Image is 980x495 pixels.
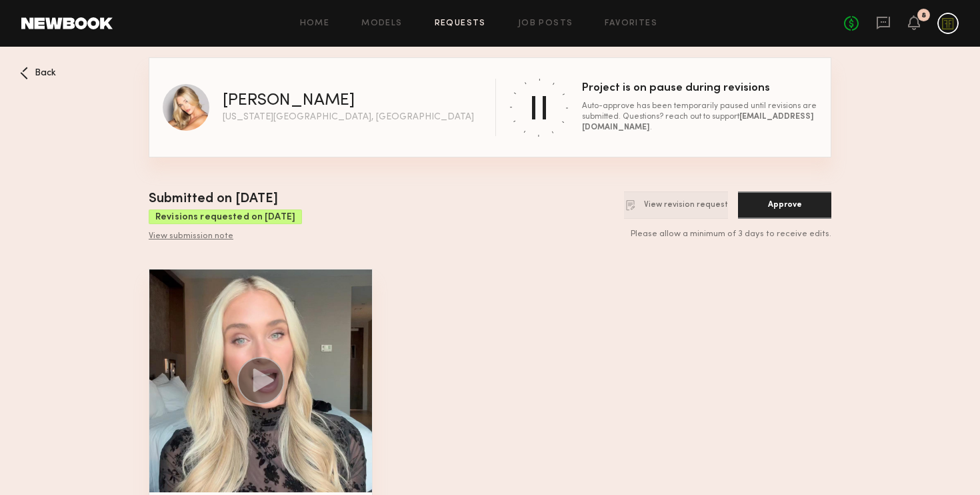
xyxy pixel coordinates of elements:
a: Requests [435,19,486,28]
button: View revision request [624,191,728,219]
div: 8 [921,12,926,19]
a: Models [361,19,402,28]
div: Revisions requested on [DATE] [149,209,302,224]
div: [US_STATE][GEOGRAPHIC_DATA], [GEOGRAPHIC_DATA] [223,113,474,122]
div: Submitted on [DATE] [149,189,302,209]
button: Approve [738,191,831,219]
img: Asset [149,270,372,492]
a: Job Posts [518,19,573,28]
div: View submission note [149,231,302,242]
b: [EMAIL_ADDRESS][DOMAIN_NAME] [582,113,814,131]
div: Please allow a minimum of 3 days to receive edits. [624,229,831,240]
div: Project is on pause during revisions [582,83,817,94]
span: Back [35,69,56,78]
a: Home [300,19,330,28]
img: Sam F profile picture. [163,84,209,131]
a: Favorites [605,19,657,28]
div: Auto-approve has been temporarily paused until revisions are submitted. Questions? reach out to s... [582,101,817,133]
div: [PERSON_NAME] [223,93,355,109]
